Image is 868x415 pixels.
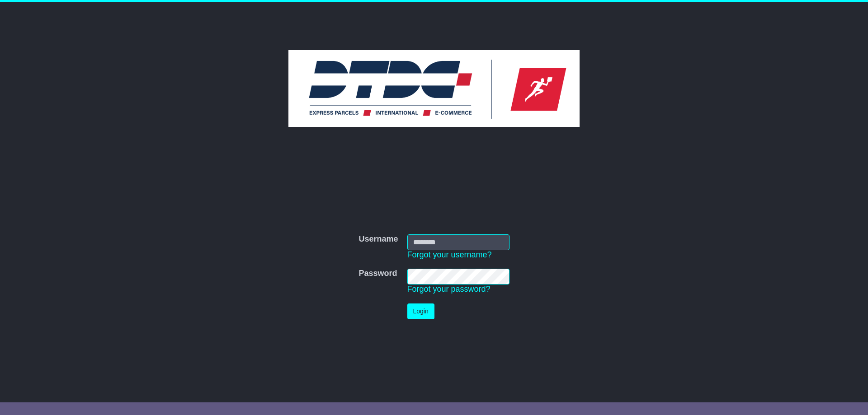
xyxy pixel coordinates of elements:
[359,269,397,279] label: Password
[288,50,580,127] img: DTDC Australia
[407,303,434,319] button: Login
[407,250,492,259] a: Forgot your username?
[407,284,491,294] a: Forgot your password?
[359,234,398,244] label: Username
